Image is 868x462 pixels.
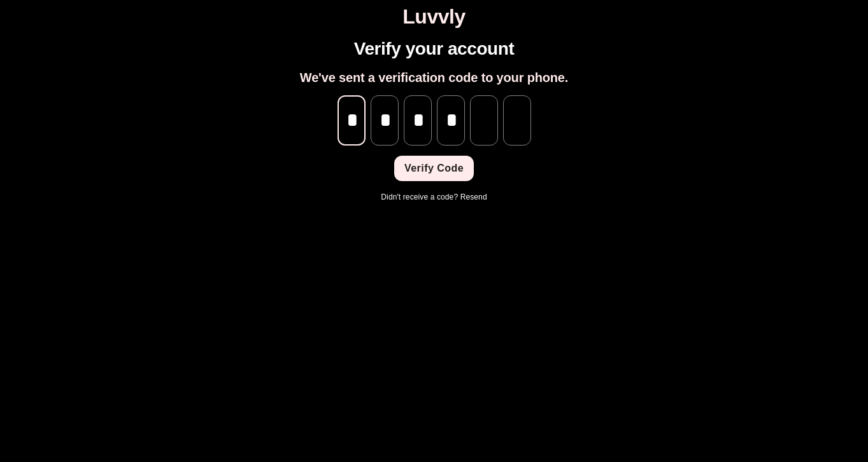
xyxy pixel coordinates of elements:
[5,5,863,29] h1: Luvvly
[381,191,487,203] p: Didn't receive a code?
[354,39,515,60] h1: Verify your account
[300,70,568,85] h2: We've sent a verification code to your phone.
[460,193,487,201] a: Resend
[394,156,474,181] button: Verify Code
